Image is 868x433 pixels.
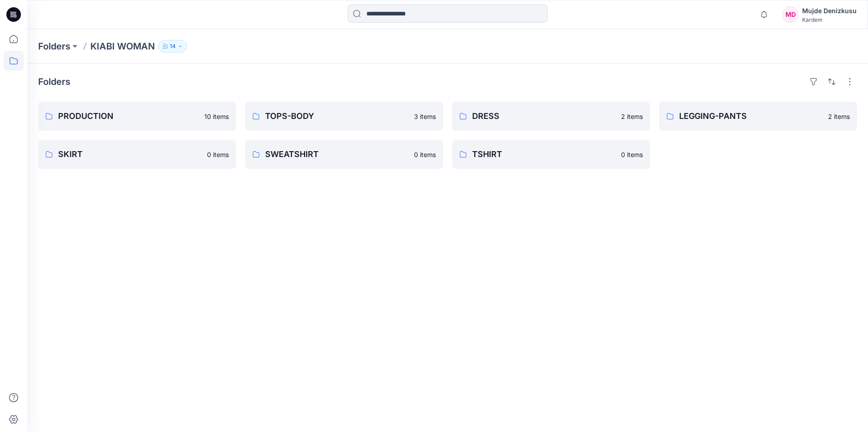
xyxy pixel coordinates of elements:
div: Kardem [802,16,857,23]
a: SKIRT0 items [38,140,236,169]
p: TSHIRT [472,148,616,161]
p: 2 items [621,112,643,121]
a: DRESS2 items [452,102,650,131]
p: 2 items [828,112,850,121]
p: TOPS-BODY [265,110,409,123]
h4: Folders [38,76,70,87]
a: PRODUCTION10 items [38,102,236,131]
a: LEGGING-PANTS2 items [659,102,857,131]
p: 3 items [414,112,436,121]
p: DRESS [472,110,616,123]
a: Folders [38,40,70,53]
p: KIABI WOMAN [90,40,155,53]
p: 0 items [207,150,229,159]
p: 0 items [621,150,643,159]
p: 14 [170,41,176,51]
div: MD [782,6,799,23]
p: 0 items [414,150,436,159]
a: SWEATSHIRT0 items [245,140,443,169]
p: LEGGING-PANTS [679,110,823,123]
p: PRODUCTION [58,110,199,123]
p: 10 items [204,112,229,121]
p: SKIRT [58,148,202,161]
div: Mujde Denizkusu [802,5,857,16]
button: 14 [158,40,187,53]
a: TSHIRT0 items [452,140,650,169]
p: SWEATSHIRT [265,148,409,161]
a: TOPS-BODY3 items [245,102,443,131]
